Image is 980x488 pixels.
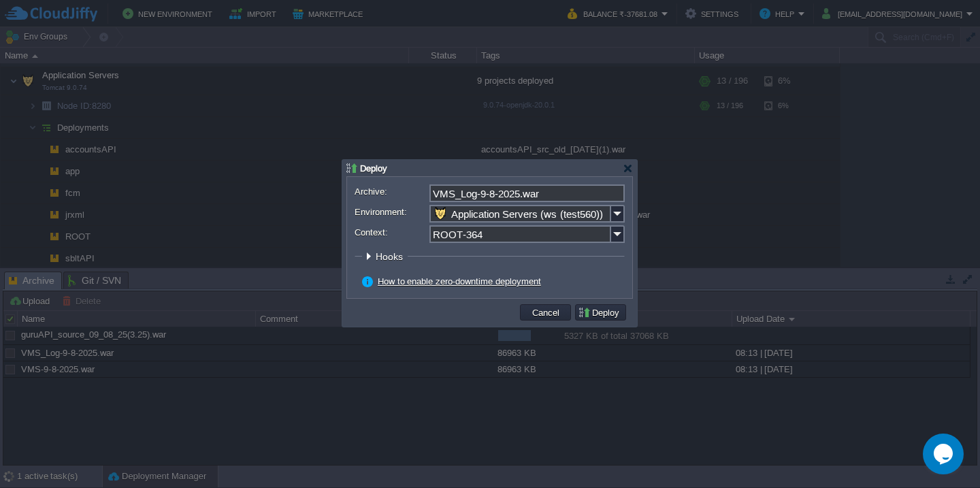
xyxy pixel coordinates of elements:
[578,306,623,319] button: Deploy
[355,205,428,219] label: Environment:
[355,184,428,199] label: Archive:
[923,434,966,474] iframe: chat widget
[360,163,387,174] span: Deploy
[376,251,406,262] span: Hooks
[355,225,428,240] label: Context:
[378,276,541,287] a: How to enable zero-downtime deployment
[528,306,563,319] button: Cancel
